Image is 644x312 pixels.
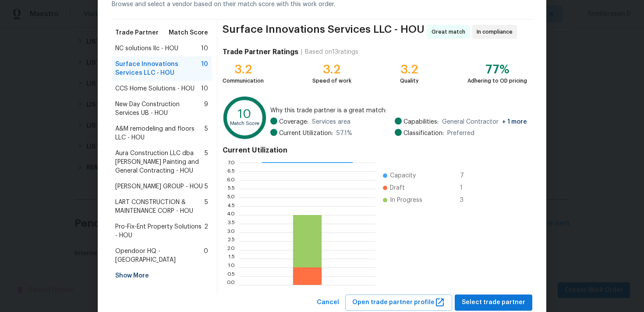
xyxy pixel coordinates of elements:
[455,295,532,311] button: Select trade partner
[305,48,358,56] div: Based on 13 ratings
[228,256,235,261] text: 1.5
[467,65,527,74] div: 77%
[238,108,251,120] text: 10
[460,171,474,180] span: 7
[169,28,208,37] span: Match Score
[115,84,195,93] span: CCS Home Solutions - HOU
[226,177,235,183] text: 6.0
[345,295,452,311] button: Open trade partner profile
[115,44,178,53] span: NC solutions llc - HOU
[467,76,527,85] div: Adhering to OD pricing
[204,247,208,264] span: 0
[279,118,308,126] span: Coverage:
[205,198,208,215] span: 5
[226,282,235,288] text: 0.0
[228,265,235,270] text: 1.0
[205,149,208,175] span: 5
[115,28,159,37] span: Trade Partner
[403,129,444,138] span: Classification:
[226,212,235,218] text: 4.0
[432,28,469,36] span: Great match
[227,274,235,279] text: 0.5
[390,184,405,192] span: Draft
[205,125,208,142] span: 5
[204,222,208,240] span: 2
[223,76,264,85] div: Communication
[115,247,204,264] span: Opendoor HQ - [GEOGRAPHIC_DATA]
[112,268,212,284] div: Show More
[460,196,474,205] span: 3
[460,184,474,192] span: 1
[279,129,333,138] span: Current Utilization:
[502,119,527,125] span: + 1 more
[390,196,422,205] span: In Progress
[204,100,208,118] span: 9
[228,160,235,165] text: 7.0
[227,204,235,209] text: 4.5
[223,25,425,39] span: Surface Innovations Services LLC - HOU
[400,76,419,85] div: Quality
[313,295,343,311] button: Cancel
[201,60,208,77] span: 10
[352,297,445,308] span: Open trade partner profile
[115,149,205,175] span: Aura Construction LLC dba [PERSON_NAME] Painting and General Contracting - HOU
[227,239,235,244] text: 2.5
[227,221,235,226] text: 3.5
[115,182,203,191] span: [PERSON_NAME] GROUP - HOU
[317,297,339,308] span: Cancel
[201,84,208,93] span: 10
[223,146,527,155] h4: Current Utilization
[230,121,259,126] text: Match Score
[403,118,439,126] span: Capabilities:
[462,297,525,308] span: Select trade partner
[298,48,305,56] div: |
[227,230,235,235] text: 3.0
[400,65,419,74] div: 3.2
[223,48,298,56] h4: Trade Partner Ratings
[390,171,416,180] span: Capacity
[336,129,352,138] span: 57.1 %
[115,60,201,77] span: Surface Innovations Services LLC - HOU
[205,182,208,191] span: 5
[477,28,516,36] span: In compliance
[227,169,235,174] text: 6.5
[227,247,235,253] text: 2.0
[312,65,351,74] div: 3.2
[201,44,208,53] span: 10
[115,198,205,215] span: LART CONSTRUCTION & MAINTENANCE CORP - HOU
[312,76,351,85] div: Speed of work
[227,186,235,191] text: 5.5
[115,222,204,240] span: Pro-Fix-Ent Property Solutions - HOU
[447,129,474,138] span: Preferred
[115,125,205,142] span: A&M remodeling and floors LLC - HOU
[115,100,204,118] span: New Day Construction Services UB - HOU
[223,65,264,74] div: 3.2
[312,118,350,126] span: Services area
[442,118,527,126] span: General Contractor
[227,195,235,200] text: 5.0
[270,106,527,115] span: Why this trade partner is a great match:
